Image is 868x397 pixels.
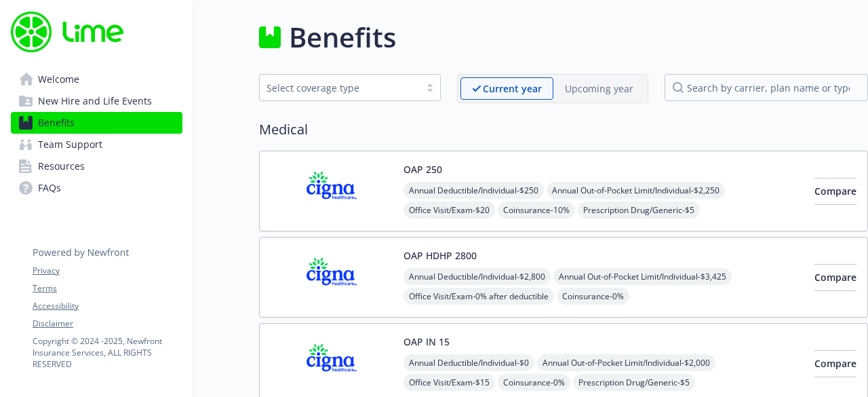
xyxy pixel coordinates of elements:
span: Annual Out-of-Pocket Limit/Individual - $3,425 [553,268,732,285]
span: Compare [814,185,856,197]
span: Office Visit/Exam - $15 [403,374,495,391]
span: Team Support [38,134,102,155]
span: Resources [38,155,85,177]
button: OAP 250 [403,162,442,176]
span: Annual Deductible/Individual - $2,800 [403,268,551,285]
p: Current year [483,81,542,96]
h2: Medical [259,119,868,140]
span: FAQs [38,177,61,199]
span: Welcome [38,69,79,90]
a: Resources [11,155,182,177]
span: Benefits [38,112,75,134]
img: CIGNA carrier logo [271,162,393,220]
span: Prescription Drug/Generic - $5 [578,202,700,219]
span: Compare [814,357,856,370]
span: Coinsurance - 10% [498,202,575,219]
button: Compare [814,178,856,205]
button: OAP HDHP 2800 [403,248,477,263]
button: Compare [814,264,856,291]
span: Prescription Drug/Generic - $5 [573,374,695,391]
a: Privacy [33,265,182,277]
span: Annual Out-of-Pocket Limit/Individual - $2,000 [537,354,715,371]
img: CIGNA carrier logo [271,248,393,306]
a: Benefits [11,112,182,134]
a: Welcome [11,69,182,90]
span: Compare [814,271,856,284]
div: Select coverage type [267,81,413,95]
a: New Hire and Life Events [11,90,182,112]
p: Copyright © 2024 - 2025 , Newfront Insurance Services, ALL RIGHTS RESERVED [33,335,182,370]
a: Accessibility [33,300,182,312]
img: CIGNA carrier logo [271,335,393,392]
button: Compare [814,350,856,377]
span: New Hire and Life Events [38,90,152,112]
span: Office Visit/Exam - 0% after deductible [403,288,554,305]
input: search by carrier, plan name or type [665,74,868,101]
p: Upcoming year [565,81,633,96]
span: Annual Deductible/Individual - $250 [403,182,544,199]
button: OAP IN 15 [403,335,450,349]
span: Coinsurance - 0% [498,374,570,391]
a: Disclaimer [33,318,182,330]
a: Team Support [11,134,182,155]
h1: Benefits [289,17,396,58]
span: Office Visit/Exam - $20 [403,202,495,219]
a: FAQs [11,177,182,199]
span: Annual Out-of-Pocket Limit/Individual - $2,250 [547,182,725,199]
a: Terms [33,282,182,295]
span: Annual Deductible/Individual - $0 [403,354,534,371]
span: Coinsurance - 0% [557,288,629,305]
